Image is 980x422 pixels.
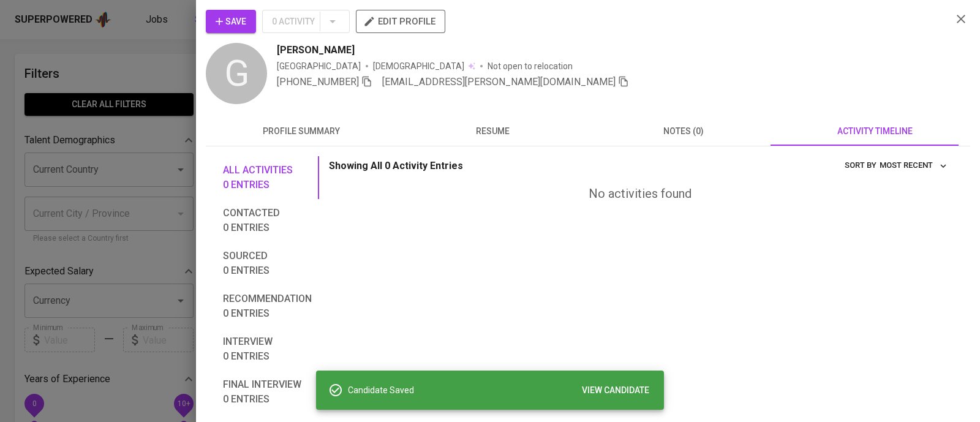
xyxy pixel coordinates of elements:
span: All activities 0 entries [223,163,312,192]
button: sort by [876,156,951,175]
span: edit profile [366,13,435,29]
p: Not open to relocation [488,60,573,72]
span: Contacted 0 entries [223,206,312,235]
a: edit profile [356,16,445,26]
span: activity timeline [786,124,963,139]
span: Final interview 0 entries [223,377,312,407]
span: [EMAIL_ADDRESS][PERSON_NAME][DOMAIN_NAME] [382,76,616,88]
span: Interview 0 entries [223,334,312,364]
span: [DEMOGRAPHIC_DATA] [373,60,466,72]
button: edit profile [356,10,445,33]
div: G [206,43,267,104]
span: [PHONE_NUMBER] [277,76,359,88]
button: Save [206,10,256,33]
span: VIEW CANDIDATE [582,383,649,398]
span: Recommendation 0 entries [223,292,312,321]
div: No activities found [329,185,951,203]
span: profile summary [213,124,390,139]
span: Most Recent [880,159,948,173]
span: [PERSON_NAME] [277,43,355,58]
span: Sourced 0 entries [223,249,312,278]
span: Save [216,14,246,29]
span: resume [404,124,581,139]
p: Showing All 0 Activity Entries [329,159,463,173]
div: Candidate Saved [348,379,654,402]
span: sort by [845,160,876,170]
div: [GEOGRAPHIC_DATA] [277,60,361,72]
span: notes (0) [595,124,772,139]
